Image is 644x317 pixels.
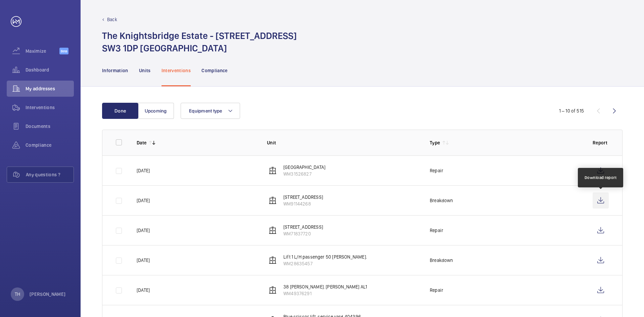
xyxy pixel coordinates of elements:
[102,30,297,54] h1: The Knightsbridge Estate - [STREET_ADDRESS] SW3 1DP [GEOGRAPHIC_DATA]
[430,197,453,204] p: Breakdown
[137,227,150,234] p: [DATE]
[283,254,367,260] p: Lift 1 L/H passenger 50 [PERSON_NAME].
[26,66,74,73] span: Dashboard
[137,139,146,146] p: Date
[26,142,74,148] span: Compliance
[430,167,443,174] p: Repair
[283,290,367,297] p: WM49376291
[137,287,150,293] p: [DATE]
[269,196,277,205] img: elevator.svg
[283,224,323,230] p: [STREET_ADDRESS]
[107,16,117,23] p: Back
[593,139,609,146] p: Report
[137,167,150,174] p: [DATE]
[15,291,20,298] p: TH
[102,67,128,74] p: Information
[189,108,222,114] span: Equipment type
[283,230,323,237] p: WM71837720
[201,67,228,74] p: Compliance
[269,256,277,264] img: elevator.svg
[283,283,367,290] p: 38 [PERSON_NAME]. [PERSON_NAME] AL1
[430,257,453,264] p: Breakdown
[138,103,174,119] button: Upcoming
[283,171,325,177] p: WM31526827
[430,227,443,234] p: Repair
[26,123,74,130] span: Documents
[283,164,325,171] p: [GEOGRAPHIC_DATA]
[30,291,66,298] p: [PERSON_NAME]
[137,197,150,204] p: [DATE]
[137,257,150,264] p: [DATE]
[283,194,323,200] p: [STREET_ADDRESS]
[283,260,367,267] p: WM28635457
[269,167,277,175] img: elevator.svg
[269,286,277,294] img: elevator.svg
[430,287,443,293] p: Repair
[283,200,323,207] p: WM91144268
[59,48,68,54] span: Beta
[26,171,74,178] span: Any questions ?
[26,104,74,111] span: Interventions
[102,103,138,119] button: Done
[26,48,59,54] span: Maximize
[26,85,74,92] span: My addresses
[269,226,277,234] img: elevator.svg
[139,67,151,74] p: Units
[162,67,191,74] p: Interventions
[585,175,617,181] div: Download report
[181,103,240,119] button: Equipment type
[559,107,584,114] div: 1 – 10 of 515
[430,139,440,146] p: Type
[267,139,419,146] p: Unit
